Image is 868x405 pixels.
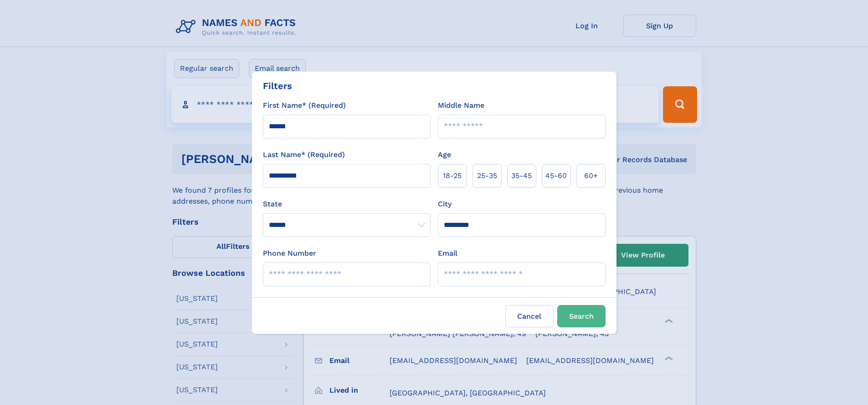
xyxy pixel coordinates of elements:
[263,100,346,111] label: First Name* (Required)
[477,170,497,181] span: 25‑35
[438,248,457,259] label: Email
[438,100,484,111] label: Middle Name
[438,199,452,210] label: City
[263,199,431,210] label: State
[263,149,345,160] label: Last Name* (Required)
[263,79,292,93] div: Filters
[443,170,462,181] span: 18‑25
[557,305,606,327] button: Search
[263,248,316,259] label: Phone Number
[438,149,451,160] label: Age
[584,170,598,181] span: 60+
[505,305,554,327] label: Cancel
[511,170,532,181] span: 35‑45
[545,170,567,181] span: 45‑60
